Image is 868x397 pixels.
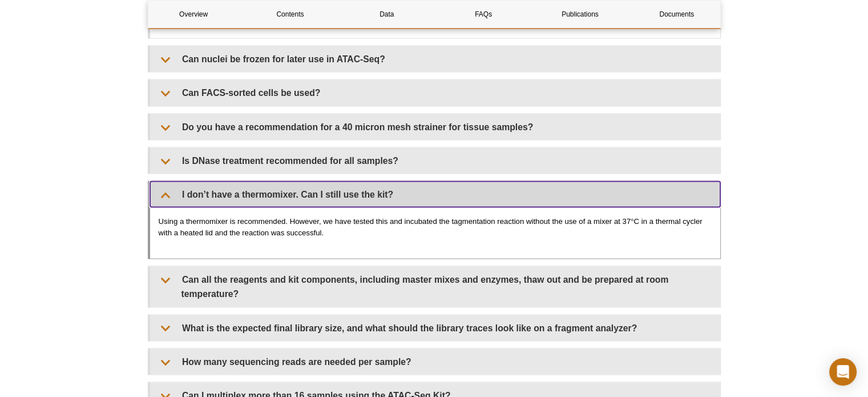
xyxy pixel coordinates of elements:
[159,216,712,239] p: Using a thermomixer is recommended. However, we have tested this and incubated the tagmentation r...
[438,1,528,28] a: FAQs
[341,1,432,28] a: Data
[150,315,720,341] summary: What is the expected final library size, and what should the library traces look like on a fragme...
[150,182,720,207] summary: I don’t have a thermomixer. Can I still use the kit?
[829,358,857,386] div: Open Intercom Messenger
[150,46,720,72] summary: Can nuclei be frozen for later use in ATAC-Seq?
[150,114,720,140] summary: Do you have a recommendation for a 40 micron mesh strainer for tissue samples?
[535,1,625,28] a: Publications
[631,1,722,28] a: Documents
[150,349,720,375] summary: How many sequencing reads are needed per sample?
[245,1,336,28] a: Contents
[150,267,720,307] summary: Can all the reagents and kit components, including master mixes and enzymes, thaw out and be prep...
[150,80,720,106] summary: Can FACS-sorted cells be used?
[150,148,720,174] summary: Is DNase treatment recommended for all samples?
[148,1,239,28] a: Overview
